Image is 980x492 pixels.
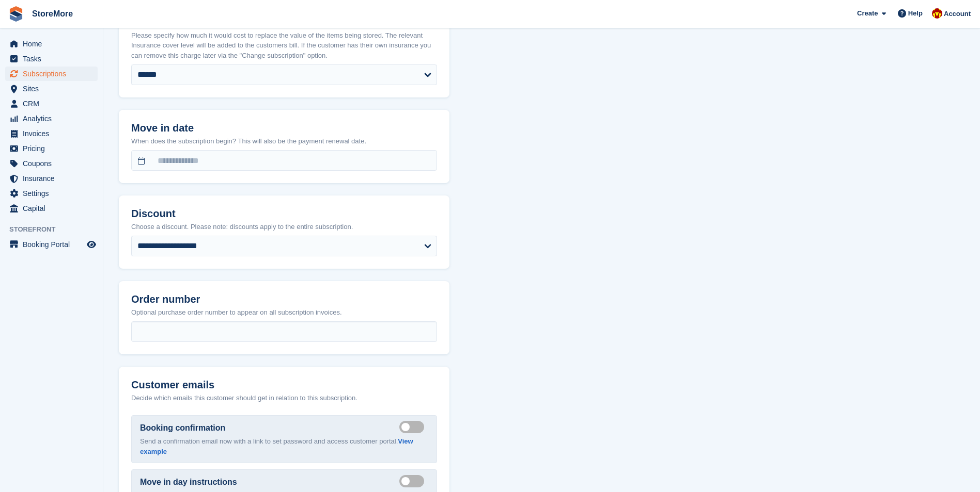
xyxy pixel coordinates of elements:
a: menu [5,67,98,81]
a: menu [5,141,98,156]
span: Booking Portal [23,237,85,252]
p: Decide which emails this customer should get in relation to this subscription. [131,393,437,403]
a: menu [5,201,98,216]
span: CRM [23,96,85,111]
h2: Order number [131,293,437,305]
a: menu [5,126,98,141]
label: Move in day instructions [140,476,237,488]
span: Subscriptions [23,67,85,81]
p: Optional purchase order number to appear on all subscription invoices. [131,307,437,318]
a: menu [5,237,98,252]
a: Preview store [85,238,98,251]
a: View example [140,437,413,455]
span: Pricing [23,141,85,156]
span: Sites [23,81,85,96]
span: Settings [23,186,85,201]
p: When does the subscription begin? This will also be the payment renewal date. [131,136,437,146]
a: menu [5,171,98,186]
span: Invoices [23,126,85,141]
span: Insurance [23,171,85,186]
span: Home [23,37,85,51]
span: Create [857,8,878,19]
a: menu [5,156,98,171]
a: menu [5,111,98,126]
a: menu [5,186,98,201]
p: Choose a discount. Please note: discounts apply to the entire subscription. [131,222,437,232]
a: menu [5,37,98,51]
label: Booking confirmation [140,422,225,434]
a: StoreMore [28,5,77,22]
span: Coupons [23,156,85,171]
span: Tasks [23,52,85,66]
a: menu [5,52,98,66]
label: Send move in day email [399,480,428,482]
p: Please specify how much it would cost to replace the value of the items being stored. The relevan... [131,30,437,61]
p: Send a confirmation email now with a link to set password and access customer portal. [140,436,428,456]
span: Capital [23,201,85,216]
span: Help [908,8,923,19]
h2: Discount [131,208,437,220]
a: menu [5,96,98,111]
h2: Move in date [131,122,437,134]
label: Send booking confirmation email [399,426,428,428]
span: Account [944,9,971,19]
h2: Customer emails [131,379,437,391]
img: stora-icon-8386f47178a22dfd0bd8f6a31ec36ba5ce8667c1dd55bd0f319d3a0aa187defe.svg [8,6,24,22]
span: Analytics [23,111,85,126]
a: menu [5,81,98,96]
span: Storefront [9,224,103,235]
img: Store More Team [932,8,942,19]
